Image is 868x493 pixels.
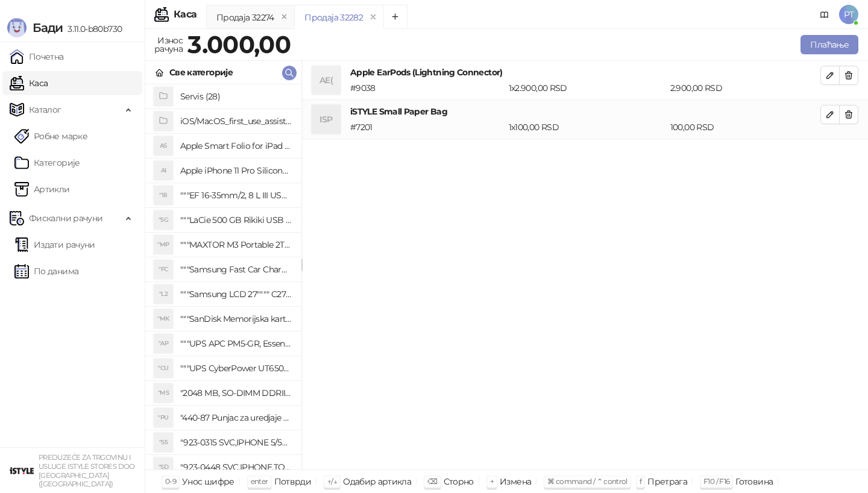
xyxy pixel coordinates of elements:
span: F10 / F16 [703,477,729,486]
h4: """UPS CyberPower UT650EG, 650VA/360W , line-int., s_uko, desktop""" [180,359,292,378]
strong: 3.000,00 [187,30,291,59]
div: AE( [312,66,341,95]
h4: "923-0315 SVC,IPHONE 5/5S BATTERY REMOVAL TRAY Držač za iPhone sa kojim se otvara display [180,433,292,452]
h4: Servis (28) [180,87,292,106]
div: "CU [154,359,173,378]
div: 2.900,00 RSD [668,81,823,95]
span: enter [251,477,268,486]
div: "SD [154,457,173,477]
h4: iSTYLE Small Paper Bag [350,105,820,118]
small: PREDUZEĆE ZA TRGOVINU I USLUGE ISTYLE STORES DOO [GEOGRAPHIC_DATA] ([GEOGRAPHIC_DATA]) [39,453,135,488]
div: "PU [154,408,173,427]
button: remove [365,12,381,22]
a: Робне марке [14,124,87,148]
div: Износ рачуна [152,33,185,57]
h4: Apple EarPods (Lightning Connector) [350,66,820,79]
div: "MP [154,235,173,254]
span: Каталог [29,98,61,122]
div: "MK [154,309,173,328]
span: ⌘ command / ⌃ control [547,477,627,486]
div: Све категорије [169,66,233,79]
div: # 9038 [348,81,506,95]
h4: Apple Smart Folio for iPad mini (A17 Pro) - Sage [180,136,292,155]
div: "18 [154,186,173,205]
div: Продаја 32282 [304,11,363,24]
button: Плаћање [800,35,858,54]
div: "AP [154,334,173,353]
div: Готовина [735,474,773,489]
span: 3.11.0-b80b730 [63,24,122,34]
a: По данима [14,259,78,283]
div: "5G [154,210,173,230]
span: f [640,477,641,486]
h4: "2048 MB, SO-DIMM DDRII, 667 MHz, Napajanje 1,8 0,1 V, Latencija CL5" [180,383,292,403]
img: Logo [7,18,27,37]
h4: "440-87 Punjac za uredjaje sa micro USB portom 4/1, Stand." [180,408,292,427]
a: Издати рачуни [14,233,95,257]
h4: """LaCie 500 GB Rikiki USB 3.0 / Ultra Compact & Resistant aluminum / USB 3.0 / 2.5""""""" [180,210,292,230]
div: "L2 [154,284,173,304]
h4: """SanDisk Memorijska kartica 256GB microSDXC sa SD adapterom SDSQXA1-256G-GN6MA - Extreme PLUS, ... [180,309,292,328]
a: Категорије [14,151,80,175]
a: ArtikliАртикли [14,177,70,201]
a: Документација [815,5,834,24]
h4: """UPS APC PM5-GR, Essential Surge Arrest,5 utic_nica""" [180,334,292,353]
div: "FC [154,260,173,279]
h4: """Samsung LCD 27"""" C27F390FHUXEN""" [180,284,292,304]
span: Бади [33,20,63,35]
div: Потврди [274,474,312,489]
div: ISP [312,105,341,134]
span: ⌫ [427,477,437,486]
div: 100,00 RSD [668,121,823,134]
span: ↑/↓ [327,477,337,486]
div: Сторно [444,474,474,489]
div: 1 x 100,00 RSD [506,121,668,134]
h4: Apple iPhone 11 Pro Silicone Case - Black [180,161,292,180]
h4: iOS/MacOS_first_use_assistance (4) [180,111,292,131]
div: Измена [500,474,531,489]
h4: """Samsung Fast Car Charge Adapter, brzi auto punja_, boja crna""" [180,260,292,279]
h4: "923-0448 SVC,IPHONE,TOURQUE DRIVER KIT .65KGF- CM Šrafciger " [180,457,292,477]
span: PT [839,5,858,24]
span: Фискални рачуни [29,206,102,230]
div: grid [145,84,301,469]
h4: """MAXTOR M3 Portable 2TB 2.5"""" crni eksterni hard disk HX-M201TCB/GM""" [180,235,292,254]
div: "MS [154,383,173,403]
div: Одабир артикла [343,474,411,489]
div: Продаја 32274 [216,11,274,24]
div: AS [154,136,173,155]
h4: """EF 16-35mm/2, 8 L III USM""" [180,186,292,205]
span: 0-9 [165,477,176,486]
div: Каса [174,10,197,19]
a: Почетна [10,45,64,69]
div: Претрага [647,474,687,489]
button: remove [277,12,292,22]
div: "S5 [154,433,173,452]
div: # 7201 [348,121,506,134]
div: AI [154,161,173,180]
img: 64x64-companyLogo-77b92cf4-9946-4f36-9751-bf7bb5fd2c7d.png [10,459,34,483]
button: Add tab [383,5,407,29]
a: Каса [10,71,48,95]
div: Унос шифре [182,474,234,489]
div: 1 x 2.900,00 RSD [506,81,668,95]
span: + [490,477,494,486]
